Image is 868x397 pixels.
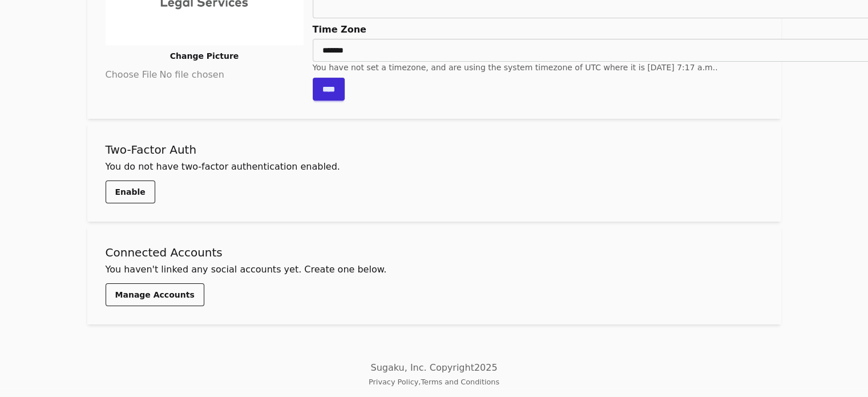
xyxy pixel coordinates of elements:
a: Privacy Policy [369,378,418,386]
p: You do not have two-factor authentication enabled. [106,160,763,174]
h2: Connected Accounts [106,244,763,260]
small: , [369,378,499,386]
a: Change Picture [160,45,248,68]
a: Terms and Conditions [421,378,499,386]
p: You haven't linked any social accounts yet. Create one below. [106,263,763,276]
span: 2025 [474,362,498,373]
h2: Two-Factor Auth [106,142,763,158]
a: Enable [106,181,155,203]
a: Manage Accounts [106,283,204,306]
